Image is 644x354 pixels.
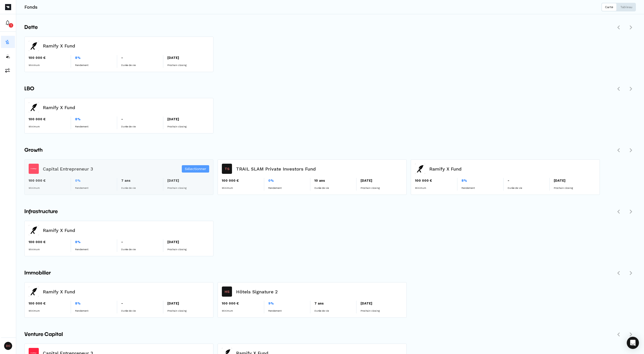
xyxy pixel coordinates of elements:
[1,17,15,29] button: 1
[75,116,117,122] p: 8%
[415,178,457,183] p: 100 000 €
[614,268,624,278] button: Défiler vers la gauche
[5,68,10,73] img: commissions
[24,85,34,93] span: LBO
[121,239,163,245] p: -
[24,5,38,9] h3: Fonds
[218,159,407,195] a: TSTRAIL SLAM Private Investors Fund100 000 €Minimum0%Rendement10 ansDurée de vie[DATE]Prochain cl...
[167,55,209,60] p: [DATE]
[121,55,163,60] p: -
[5,54,10,59] img: investors
[268,301,310,306] p: 9%
[24,98,213,133] a: Ramify X FundRamify X Fund100 000 €Minimum8%Rendement-Durée de vie[DATE]Prochain closing
[121,124,163,129] p: Durée de vie
[29,102,39,112] img: Ramify X Fund
[182,165,209,173] button: Sélectionner
[4,342,12,350] span: DO
[614,329,624,340] button: Défiler vers la gauche
[429,165,461,172] h3: Ramify X Fund
[222,308,264,313] p: Minimum
[626,145,636,155] button: Défiler vers la droite
[167,247,209,252] p: Prochain closing
[29,301,71,306] p: 100 000 €
[268,178,310,183] p: 0%
[43,104,75,111] h3: Ramify X Fund
[225,167,229,171] p: TS
[614,22,624,32] button: Défiler vers la gauche
[626,268,636,278] button: Défiler vers la droite
[24,24,38,31] span: Dette
[236,288,278,295] h3: Hôtels Signature 2
[461,185,503,191] p: Rendement
[1,36,15,48] button: funds
[5,39,10,44] img: funds
[121,62,163,68] p: Durée de vie
[29,286,39,297] img: Ramify X Fund
[1,50,15,62] button: investors
[24,159,213,195] a: Capital Entrepreneur 3Capital Entrepreneur 3100 000 €Minimum0%Rendement7 ansDurée de vie[DATE]Pro...
[167,124,209,129] p: Prochain closing
[361,185,402,191] p: Prochain closing
[415,185,457,191] p: Minimum
[222,178,264,183] p: 100 000 €
[75,301,117,306] p: 8%
[75,308,117,313] p: Rendement
[620,5,632,9] p: Tableau
[614,84,624,94] button: Défiler vers la gauche
[508,178,549,183] p: -
[29,239,71,245] p: 100 000 €
[43,227,75,234] h3: Ramify X Fund
[29,225,39,235] img: Ramify X Fund
[185,166,206,172] span: Sélectionner
[75,247,117,252] p: Rendement
[222,301,264,306] p: 100 000 €
[225,290,229,293] p: HS
[626,22,636,32] button: Défiler vers la droite
[75,55,117,60] p: 8%
[24,221,213,256] a: Ramify X FundRamify X Fund100 000 €Minimum8%Rendement-Durée de vie[DATE]Prochain closing
[75,239,117,245] p: 8%
[508,185,549,191] p: Durée de vie
[121,308,163,313] p: Durée de vie
[222,185,264,191] p: Minimum
[24,282,213,318] a: Ramify X FundRamify X Fund100 000 €Minimum8%Rendement-Durée de vie[DATE]Prochain closing
[121,116,163,122] p: -
[411,159,600,195] a: Ramify X FundRamify X Fund100 000 €Minimum8%Rendement-Durée de vie[DATE]Prochain closing
[75,62,117,68] p: Rendement
[314,178,356,183] p: 10 ans
[29,247,71,252] p: Minimum
[361,178,402,183] p: [DATE]
[314,301,356,306] p: 7 ans
[24,37,213,72] a: Ramify X FundRamify X Fund100 000 €Minimum8%Rendement-Durée de vie[DATE]Prochain closing
[24,146,43,154] span: Growth
[29,308,71,313] p: Minimum
[361,308,402,313] p: Prochain closing
[268,185,310,191] p: Rendement
[167,301,209,306] p: [DATE]
[1,64,15,76] button: commissions
[314,185,356,191] p: Durée de vie
[75,124,117,129] p: Rendement
[415,164,425,174] img: Ramify X Fund
[554,178,596,183] p: [DATE]
[29,124,71,129] p: Minimum
[11,23,12,27] p: 1
[268,308,310,313] p: Rendement
[29,55,71,60] p: 100 000 €
[614,145,624,155] button: Défiler vers la gauche
[614,207,624,217] button: Défiler vers la gauche
[29,116,71,122] p: 100 000 €
[167,116,209,122] p: [DATE]
[43,42,75,49] h3: Ramify X Fund
[24,331,63,338] span: Venture Capital
[314,308,356,313] p: Durée de vie
[218,282,407,318] a: HSHôtels Signature 2100 000 €Minimum9%Rendement7 ansDurée de vie[DATE]Prochain closing
[24,269,51,277] span: Immobilier
[29,41,39,51] img: Ramify X Fund
[121,247,163,252] p: Durée de vie
[43,288,75,295] h3: Ramify X Fund
[461,178,503,183] p: 8%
